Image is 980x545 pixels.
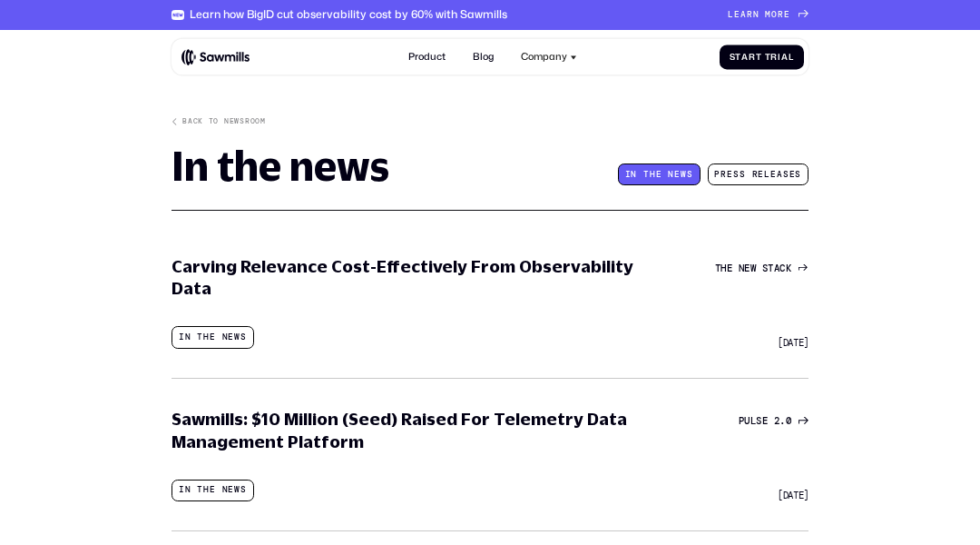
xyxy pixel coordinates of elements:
[687,170,693,180] span: s
[783,170,789,180] span: s
[182,116,266,126] div: Back to Newsroom
[625,170,632,180] span: I
[774,263,779,274] span: a
[730,52,736,62] span: S
[733,170,740,180] span: s
[734,10,740,20] span: e
[681,170,687,180] span: w
[789,52,794,62] span: l
[770,52,778,62] span: r
[779,415,785,427] span: .
[765,10,771,20] span: m
[190,8,507,22] div: Learn how BigID cut observability cost by 60% with Sawmills
[758,170,764,180] span: e
[728,10,734,20] span: L
[740,170,746,180] span: s
[744,263,750,274] span: e
[656,170,662,180] span: e
[728,10,808,20] a: Learnmore
[739,263,744,274] span: N
[171,408,661,452] h3: Sawmills: $10 Million (Seed) Raised For Telemetry Data Management Platform
[720,45,804,70] a: StartTrial
[668,170,674,180] span: n
[171,146,389,186] h1: In the news
[784,10,790,20] span: e
[618,163,701,185] a: Inthenews
[777,170,783,180] span: a
[778,337,808,349] div: [DATE]
[765,52,771,62] span: T
[735,52,741,62] span: t
[674,170,681,180] span: e
[770,170,777,180] span: e
[764,170,770,180] span: l
[727,170,733,180] span: e
[714,170,720,180] span: P
[786,263,791,274] span: k
[778,10,784,20] span: r
[756,415,761,427] span: s
[778,52,781,62] span: i
[750,415,756,427] span: l
[643,170,650,180] span: t
[768,263,773,274] span: t
[401,44,453,70] a: Product
[753,10,759,20] span: n
[747,10,753,20] span: r
[465,44,501,70] a: Blog
[171,116,266,126] a: Back to Newsroom
[762,263,768,274] span: S
[163,400,818,510] a: Sawmills: $10 Million (Seed) Raised For Telemetry Data Management PlatformIn the newsPulse2.0[DATE]
[795,170,801,180] span: s
[171,255,661,300] h3: Carving Relevance Cost-Effectively From Observability Data
[720,263,726,274] span: h
[762,415,768,427] span: e
[752,170,759,180] span: r
[708,163,808,185] a: Pressreleases
[741,52,749,62] span: a
[750,263,756,274] span: w
[171,326,254,348] div: In the news
[715,263,720,274] span: T
[774,415,779,427] span: 2
[749,52,756,62] span: r
[778,490,808,501] div: [DATE]
[740,10,747,20] span: a
[650,170,656,180] span: h
[171,480,254,501] div: In the news
[789,170,796,180] span: e
[163,247,818,357] a: Carving Relevance Cost-Effectively From Observability DataIn the newsTheNewStack[DATE]
[631,170,637,180] span: n
[739,415,744,427] span: P
[727,263,732,274] span: e
[720,170,727,180] span: r
[744,415,750,427] span: u
[514,44,584,70] div: Company
[521,51,567,63] div: Company
[786,415,791,427] span: 0
[779,263,785,274] span: c
[756,52,762,62] span: t
[781,52,789,62] span: a
[771,10,778,20] span: o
